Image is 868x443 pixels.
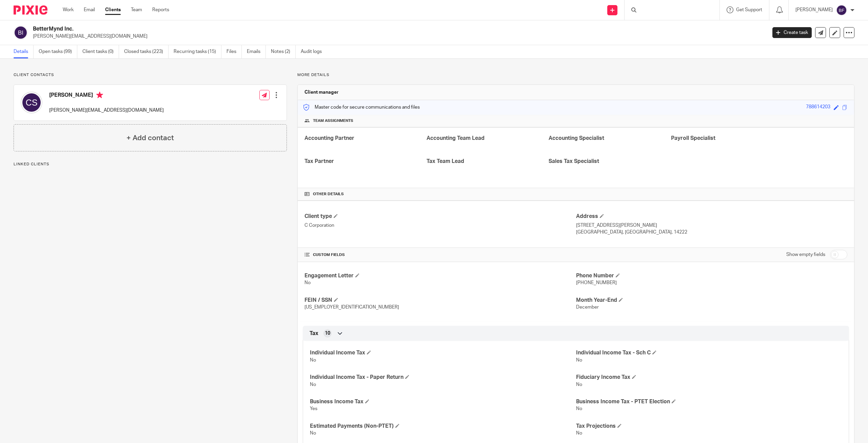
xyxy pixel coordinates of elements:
[576,406,582,411] span: No
[549,135,604,141] span: Accounting Specialist
[671,135,715,141] span: Payroll Specialist
[304,89,339,96] h3: Client manager
[834,105,839,110] span: Edit code
[84,6,95,13] a: Email
[795,6,833,13] p: [PERSON_NAME]
[310,406,317,411] span: Yes
[105,6,121,13] a: Clients
[427,159,464,164] span: Tax Team Lead
[576,229,847,236] p: [GEOGRAPHIC_DATA], [GEOGRAPHIC_DATA], 14222
[772,27,812,38] a: Create task
[304,280,311,285] span: No
[427,135,485,141] span: Accounting Team Lead
[576,297,847,304] h4: Month Year-End
[600,214,604,218] span: Edit Address
[21,92,42,113] img: svg%3E
[576,423,842,430] h4: Tax Projections
[786,251,825,258] label: Show empty fields
[806,104,830,111] div: 788614203
[549,159,599,164] span: Sales Tax Specialist
[14,162,287,167] p: Linked clients
[310,330,318,337] span: Tax
[736,7,762,12] span: Get Support
[325,330,330,337] span: 10
[247,45,266,58] a: Emails
[619,298,623,302] span: Edit Month Year-End
[842,105,847,110] span: Copy to clipboard
[297,72,854,78] p: More details
[576,431,582,436] span: No
[395,424,399,428] span: Edit Estimated Payments (Non-PTET)
[124,45,169,58] a: Closed tasks (223)
[310,374,576,381] h4: Individual Income Tax - Paper Return
[310,398,576,405] h4: Business Income Tax
[49,107,164,114] p: [PERSON_NAME][EMAIL_ADDRESS][DOMAIN_NAME]
[576,213,847,220] h4: Address
[576,349,842,356] h4: Individual Income Tax - Sch C
[576,222,847,229] p: [STREET_ADDRESS][PERSON_NAME]
[576,358,582,363] span: No
[304,252,576,258] h4: CUSTOM FIELDS
[310,423,576,430] h4: Estimated Payments (Non-PTET)
[829,27,840,38] a: Edit client
[616,273,620,277] span: Edit Phone Number
[49,92,164,100] h4: [PERSON_NAME]
[334,298,338,302] span: Edit FEIN / SSN
[355,273,359,277] span: Edit Engagement Letter
[576,280,617,285] span: [PHONE_NUMBER]
[174,45,221,58] a: Recurring tasks (15)
[39,45,77,58] a: Open tasks (99)
[367,350,371,354] span: Edit Individual Income Tax
[310,349,576,356] h4: Individual Income Tax
[14,25,28,40] img: svg%3E
[576,382,582,387] span: No
[617,424,622,428] span: Edit Tax Projections
[14,45,34,58] a: Details
[313,191,344,197] span: Other details
[96,92,103,98] i: Primary
[304,213,576,220] h4: Client type
[836,5,847,16] img: svg%3E
[576,305,599,310] span: December
[33,33,762,40] p: [PERSON_NAME][EMAIL_ADDRESS][DOMAIN_NAME]
[303,104,420,111] p: Master code for secure communications and files
[310,431,316,436] span: No
[304,135,354,141] span: Accounting Partner
[226,45,242,58] a: Files
[304,297,576,304] h4: FEIN / SSN
[365,399,369,403] span: Edit Business Income Tax
[815,27,826,38] a: Send new email
[63,6,74,13] a: Work
[576,272,847,279] h4: Phone Number
[304,159,334,164] span: Tax Partner
[672,399,676,403] span: Edit Business Income Tax - PTET Election
[652,350,656,354] span: Edit Individual Income Tax - Sch C
[131,6,142,13] a: Team
[405,375,409,379] span: Edit Individual Income Tax - Paper Return
[304,305,399,310] span: [US_EMPLOYER_IDENTIFICATION_NUMBER]
[33,25,616,33] h2: BetterMynd Inc.
[126,133,174,143] h4: + Add contact
[152,6,169,13] a: Reports
[82,45,119,58] a: Client tasks (0)
[14,72,287,78] p: Client contacts
[301,45,327,58] a: Audit logs
[310,358,316,363] span: No
[304,222,576,229] p: C Corporation
[313,118,353,124] span: Team assignments
[632,375,636,379] span: Edit Fiduciary Income Tax
[310,382,316,387] span: No
[271,45,296,58] a: Notes (2)
[576,374,842,381] h4: Fiduciary Income Tax
[334,214,338,218] span: Change Client type
[576,398,842,405] h4: Business Income Tax - PTET Election
[14,5,47,15] img: Pixie
[304,272,576,279] h4: Engagement Letter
